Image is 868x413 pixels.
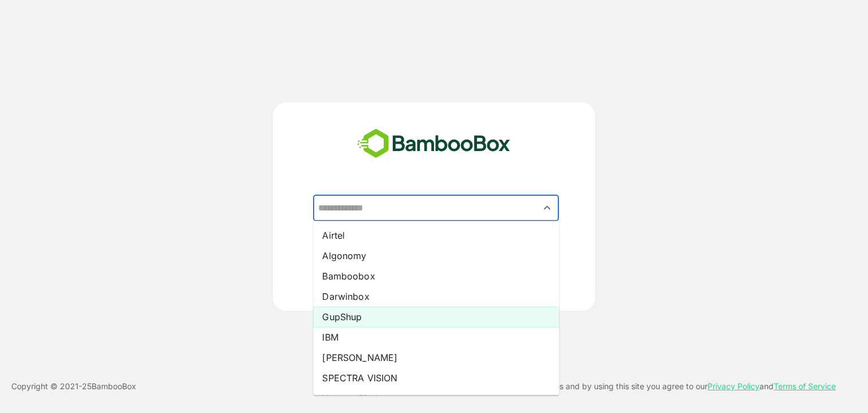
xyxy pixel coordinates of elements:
[313,225,559,246] li: Airtel
[708,381,759,391] a: Privacy Policy
[313,388,559,408] li: VantageCircle
[483,380,836,393] p: This site uses cookies and by using this site you agree to our and
[313,246,559,266] li: Algonomy
[313,266,559,286] li: Bamboobox
[313,347,559,368] li: [PERSON_NAME]
[313,286,559,307] li: Darwinbox
[11,380,136,393] p: Copyright © 2021- 25 BambooBox
[313,368,559,388] li: SPECTRA VISION
[351,125,517,162] img: bamboobox
[540,200,555,216] button: Close
[313,307,559,327] li: GupShup
[313,327,559,347] li: IBM
[774,381,836,391] a: Terms of Service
